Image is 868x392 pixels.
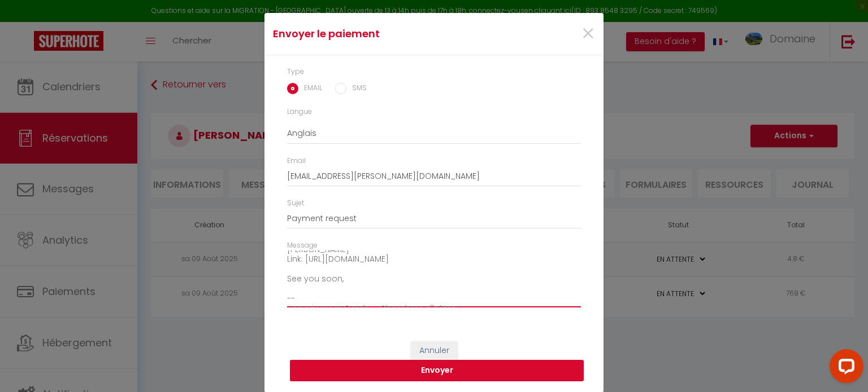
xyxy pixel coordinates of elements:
[581,17,595,51] span: ×
[290,360,584,381] button: Envoyer
[346,83,367,95] label: SMS
[287,107,312,117] label: Langue
[287,198,304,209] label: Sujet
[287,156,306,166] label: Email
[273,26,483,42] h4: Envoyer le paiement
[287,67,304,77] label: Type
[821,345,868,392] iframe: LiveChat chat widget
[411,341,458,360] button: Annuler
[287,240,318,251] label: Message
[298,83,322,95] label: EMAIL
[581,22,595,46] button: Close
